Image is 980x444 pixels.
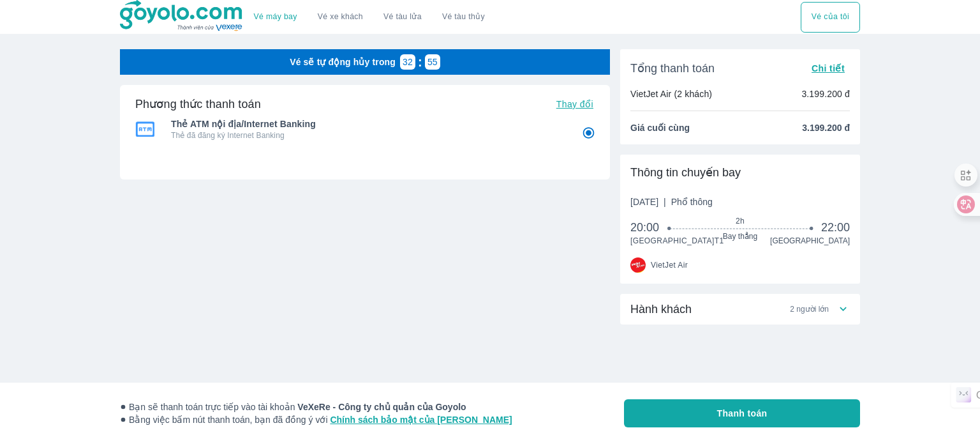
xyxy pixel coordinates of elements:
span: Bạn sẽ thanh toán trực tiếp vào tài khoản [120,401,512,413]
span: Bằng việc bấm nút thanh toán, bạn đã đồng ý với [120,413,512,426]
h6: Phương thức thanh toán [135,96,261,112]
span: Giá cuối cùng [630,121,690,134]
strong: VeXeRe - Công ty chủ quản của Goyolo [297,402,466,412]
div: choose transportation mode [244,2,495,33]
span: Tổng thanh toán [630,61,715,76]
span: | [664,197,666,207]
p: VietJet Air (2 khách) [630,88,712,100]
div: Thẻ ATM nội địa/Internet BankingThẻ ATM nội địa/Internet BankingThẻ đã đăng ký Internet Banking [135,114,595,144]
div: choose transportation mode [801,2,860,33]
span: Thẻ ATM nội địa/Internet Banking [171,118,564,130]
span: VietJet Air [651,260,688,270]
span: 20:00 [630,220,670,235]
p: 32 [403,56,413,68]
span: Hành khách [630,302,692,317]
p: Vé sẽ tự động hủy trong [290,56,396,68]
p: : [415,56,425,68]
span: Thay đổi [556,99,593,109]
button: Vé của tôi [801,2,860,33]
span: 22:00 [821,220,850,235]
span: Chi tiết [812,63,845,73]
p: 3.199.200 đ [801,88,850,100]
img: Thẻ ATM nội địa/Internet Banking [135,121,154,137]
span: Thanh toán [717,407,768,420]
a: Vé máy bay [254,12,297,22]
span: [DATE] [630,195,713,208]
a: Vé tàu lửa [373,2,432,33]
div: Thông tin chuyến bay [630,165,850,180]
a: Chính sách bảo mật của [PERSON_NAME] [330,415,512,425]
span: Phổ thông [671,197,713,207]
span: Bay thẳng [670,231,811,241]
button: Chi tiết [806,59,850,77]
button: Thay đổi [551,95,598,113]
div: Hành khách2 người lớn [620,294,860,325]
span: 2 người lớn [790,304,829,314]
span: 2h [670,216,811,226]
p: 55 [427,56,438,68]
button: Vé tàu thủy [432,2,495,33]
button: Thanh toán [624,399,860,427]
p: Thẻ đã đăng ký Internet Banking [171,130,564,141]
a: Vé xe khách [318,12,363,22]
span: 3.199.200 đ [802,121,850,134]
